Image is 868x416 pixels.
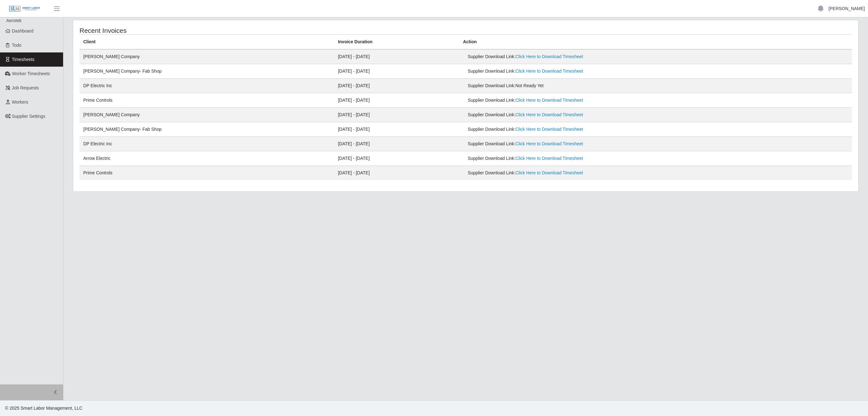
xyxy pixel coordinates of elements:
a: Click Here to Download Timesheet [515,112,583,117]
td: [DATE] - [DATE] [334,93,459,108]
td: [DATE] - [DATE] [334,137,459,151]
td: Prime Controls [79,166,334,180]
td: [DATE] - [DATE] [334,151,459,166]
th: Client [79,35,334,50]
div: Supplier Download Link: [468,155,715,162]
a: Click Here to Download Timesheet [515,141,583,146]
span: Aerotek [6,18,21,23]
div: Supplier Download Link: [468,170,715,176]
a: Click Here to Download Timesheet [515,127,583,132]
td: [PERSON_NAME] Company [79,108,334,122]
td: DP Electric Inc [79,79,334,93]
span: Timesheets [12,57,35,62]
td: [DATE] - [DATE] [334,64,459,79]
div: Supplier Download Link: [468,97,715,104]
span: Worker Timesheets [12,71,50,76]
h4: Recent Invoices [79,27,396,34]
span: Workers [12,99,28,105]
a: Click Here to Download Timesheet [515,98,583,103]
div: Supplier Download Link: [468,82,715,89]
td: Arrow Electric [79,151,334,166]
th: Action [459,35,852,50]
a: Click Here to Download Timesheet [515,69,583,74]
a: Click Here to Download Timesheet [515,170,583,175]
div: Supplier Download Link: [468,112,715,118]
a: [PERSON_NAME] [829,5,865,12]
span: Todo [12,43,21,48]
td: Prime Controls [79,93,334,108]
span: Dashboard [12,28,34,33]
td: [PERSON_NAME] Company- Fab Shop [79,64,334,79]
td: [DATE] - [DATE] [334,79,459,93]
div: Supplier Download Link: [468,68,715,75]
div: Supplier Download Link: [468,141,715,147]
span: Supplier Settings [12,114,45,119]
td: [DATE] - [DATE] [334,166,459,180]
td: [PERSON_NAME] Company [79,49,334,64]
span: Job Requests [12,85,39,90]
div: Supplier Download Link: [468,53,715,60]
td: [DATE] - [DATE] [334,122,459,137]
td: DP Electric Inc [79,137,334,151]
td: [PERSON_NAME] Company- Fab Shop [79,122,334,137]
img: SLM Logo [9,5,40,12]
div: Supplier Download Link: [468,126,715,133]
span: Not Ready Yet [515,83,544,88]
th: Invoice Duration [334,35,459,50]
td: [DATE] - [DATE] [334,108,459,122]
td: [DATE] - [DATE] [334,49,459,64]
a: Click Here to Download Timesheet [515,156,583,161]
span: © 2025 Smart Labor Management, LLC [5,406,82,411]
a: Click Here to Download Timesheet [515,54,583,59]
